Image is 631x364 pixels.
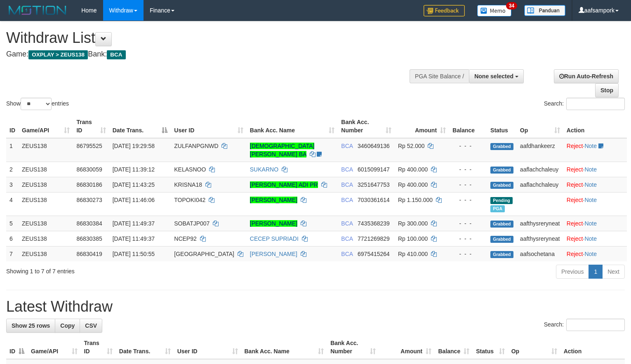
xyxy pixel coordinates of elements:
span: [DATE] 11:49:37 [113,220,155,227]
td: ZEUS138 [19,162,73,177]
td: · [563,192,627,216]
img: Button%20Memo.svg [477,5,512,16]
th: Date Trans.: activate to sort column descending [109,115,171,138]
td: ZEUS138 [19,192,73,216]
th: Bank Acc. Number: activate to sort column ascending [327,336,379,359]
a: Reject [567,197,583,203]
img: panduan.png [524,5,565,16]
a: Note [584,235,597,242]
span: Grabbed [490,221,513,228]
a: Reject [567,143,583,149]
td: · [563,216,627,231]
span: Copy 3460649136 to clipboard [358,143,390,149]
span: Rp 410.000 [398,251,428,257]
label: Show entries [6,98,69,110]
th: Game/API: activate to sort column ascending [28,336,81,359]
span: Rp 1.150.000 [398,197,433,203]
th: Bank Acc. Name: activate to sort column ascending [241,336,327,359]
div: - - - [452,219,484,228]
h1: Latest Withdraw [6,298,625,315]
a: Copy [55,319,80,333]
td: 5 [6,216,19,231]
a: SUKARNO [250,166,278,173]
span: Grabbed [490,182,513,189]
th: Date Trans.: activate to sort column ascending [116,336,174,359]
th: Trans ID: activate to sort column ascending [81,336,116,359]
span: 86830385 [76,235,102,242]
th: Status [487,115,517,138]
a: [PERSON_NAME] [250,220,297,227]
label: Search: [544,98,625,110]
a: Previous [556,265,589,279]
span: [DATE] 19:29:58 [113,143,155,149]
span: Copy 3251647753 to clipboard [358,181,390,188]
span: Rp 300.000 [398,220,428,227]
td: · [563,177,627,192]
a: Reject [567,220,583,227]
a: [DEMOGRAPHIC_DATA][PERSON_NAME] BA [250,143,315,157]
span: [DATE] 11:43:25 [113,181,155,188]
span: BCA [107,50,125,59]
th: Bank Acc. Number: activate to sort column ascending [338,115,395,138]
span: SOBATJP007 [174,220,210,227]
a: Run Auto-Refresh [554,69,619,83]
th: Amount: activate to sort column ascending [379,336,435,359]
span: KRISNA18 [174,181,202,188]
td: aafdhankeerz [517,138,563,162]
span: [DATE] 11:46:06 [113,197,155,203]
td: aafthysreryneat [517,216,563,231]
img: MOTION_logo.png [6,4,69,16]
th: Amount: activate to sort column ascending [395,115,449,138]
span: None selected [474,73,513,80]
a: Reject [567,251,583,257]
a: [PERSON_NAME] [250,197,297,203]
a: Note [584,166,597,173]
div: - - - [452,250,484,258]
th: User ID: activate to sort column ascending [174,336,241,359]
span: Rp 400.000 [398,166,428,173]
span: BCA [341,181,353,188]
a: Note [584,220,597,227]
a: Reject [567,166,583,173]
button: None selected [469,69,524,83]
select: Showentries [21,98,52,110]
td: · [563,138,627,162]
span: 86830059 [76,166,102,173]
span: CSV [85,322,97,329]
h4: Game: Bank: [6,50,412,59]
span: Rp 100.000 [398,235,428,242]
div: - - - [452,235,484,243]
th: Action [560,336,625,359]
span: [DATE] 11:49:37 [113,235,155,242]
div: PGA Site Balance / [410,69,469,83]
td: ZEUS138 [19,138,73,162]
span: Marked by aafsreyleap [490,205,505,212]
td: 4 [6,192,19,216]
div: - - - [452,196,484,204]
th: Balance [449,115,487,138]
span: 86830419 [76,251,102,257]
span: BCA [341,220,353,227]
span: Rp 400.000 [398,181,428,188]
a: [PERSON_NAME] ADI PR [250,181,318,188]
span: KELASNOO [174,166,206,173]
span: Copy 6015099147 to clipboard [358,166,390,173]
th: Game/API: activate to sort column ascending [19,115,73,138]
div: - - - [452,181,484,189]
span: Copy 6975415264 to clipboard [358,251,390,257]
td: 2 [6,162,19,177]
a: 1 [589,265,603,279]
td: · [563,162,627,177]
span: Grabbed [490,143,513,150]
a: Note [584,181,597,188]
div: - - - [452,165,484,174]
span: 86795525 [76,143,102,149]
a: CECEP SUPRIADI [250,235,299,242]
span: [GEOGRAPHIC_DATA] [174,251,234,257]
td: · [563,246,627,261]
td: 1 [6,138,19,162]
th: Bank Acc. Name: activate to sort column ascending [247,115,338,138]
a: [PERSON_NAME] [250,251,297,257]
span: Grabbed [490,167,513,174]
a: Note [584,251,597,257]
